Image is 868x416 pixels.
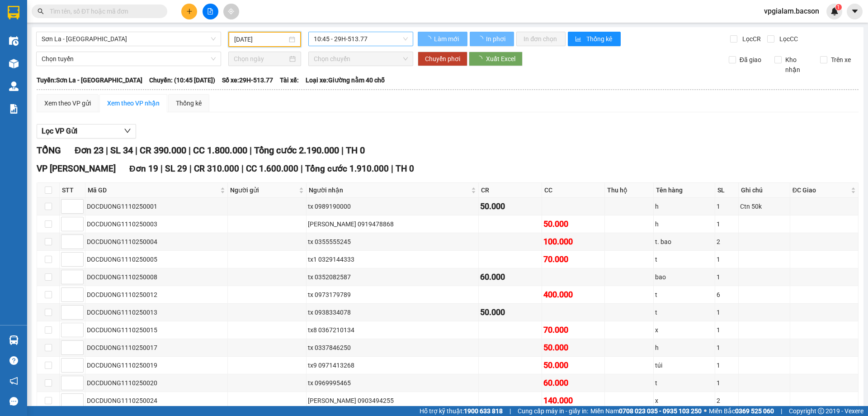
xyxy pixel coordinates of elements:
div: t [655,378,713,388]
span: Lọc VP Gửi [42,125,77,137]
div: 1 [717,343,737,353]
div: t [655,290,713,300]
span: plus [186,8,193,14]
span: Sơn La - Hà Nội [42,32,216,46]
div: t [655,254,713,264]
div: 50.000 [480,200,540,213]
span: Cung cấp máy in - giấy in: [518,406,588,416]
div: h [655,201,713,211]
div: 60.000 [480,271,540,283]
span: Tài xế: [280,75,299,85]
span: 10:45 - 29H-513.77 [314,32,408,46]
div: x [655,396,713,406]
span: copyright [818,408,824,414]
span: notification [9,377,18,385]
span: loading [476,56,486,62]
img: warehouse-icon [9,81,19,91]
div: Ctn 50k [740,201,788,211]
div: 1 [717,272,737,282]
span: Đơn 19 [129,163,158,174]
span: file-add [207,8,213,14]
div: Xem theo VP gửi [44,98,91,108]
div: 60.000 [543,377,603,389]
input: Chọn ngày [234,54,288,64]
div: tx9 0971413268 [308,360,477,370]
div: 1 [717,360,737,370]
td: DOCDUONG1110250017 [85,339,228,357]
span: Hỗ trợ kỹ thuật: [420,406,503,416]
span: | [341,145,344,156]
span: Làm mới [434,34,460,44]
span: Mã GD [88,185,218,195]
th: Tên hàng [654,183,715,198]
span: | [509,406,511,416]
div: 6 [717,290,737,300]
span: | [250,145,252,156]
span: loading [425,36,433,42]
td: DOCDUONG1110250013 [85,304,228,321]
span: In phơi [486,34,507,44]
div: bao [655,272,713,282]
div: tx 0973179789 [308,290,477,300]
span: caret-down [851,7,859,15]
span: Đã giao [736,55,765,65]
div: DOCDUONG1110250008 [87,272,226,282]
td: DOCDUONG1110250004 [85,233,228,251]
div: 100.000 [543,235,603,248]
button: In đơn chọn [516,32,566,46]
div: DOCDUONG1110250001 [87,201,226,211]
th: Thu hộ [605,183,654,198]
span: Thống kê [586,34,613,44]
b: Tuyến: Sơn La - [GEOGRAPHIC_DATA] [37,77,142,84]
span: Người nhận [309,185,469,195]
span: question-circle [9,356,18,365]
div: 50.000 [543,359,603,372]
span: | [189,163,192,174]
span: | [391,163,393,174]
span: CC 1.600.000 [246,163,298,174]
img: warehouse-icon [9,36,19,46]
div: h [655,343,713,353]
span: Loại xe: Giường nằm 40 chỗ [306,75,385,85]
span: Kho nhận [782,55,813,75]
div: tx1 0329144333 [308,254,477,264]
span: 1 [837,4,840,10]
div: Xem theo VP nhận [107,98,160,108]
button: In phơi [470,32,514,46]
td: DOCDUONG1110250024 [85,392,228,410]
span: | [301,163,303,174]
span: search [38,8,44,14]
span: ⚪️ [704,409,707,413]
button: Lọc VP Gửi [37,124,136,139]
button: aim [223,4,239,19]
span: | [781,406,782,416]
strong: 0369 525 060 [735,407,774,415]
span: | [106,145,108,156]
span: Số xe: 29H-513.77 [222,75,273,85]
div: DOCDUONG1110250019 [87,360,226,370]
span: bar-chart [575,36,583,43]
th: STT [60,183,85,198]
div: t [655,307,713,317]
button: caret-down [847,4,863,19]
th: CC [542,183,605,198]
button: plus [181,4,197,19]
button: Làm mới [418,32,467,46]
img: warehouse-icon [9,335,19,345]
span: Miền Bắc [709,406,774,416]
span: loading [477,36,485,42]
span: down [124,127,131,134]
div: tx 0989190000 [308,201,477,211]
span: vpgialam.bacson [757,5,826,17]
img: solution-icon [9,104,19,114]
span: TH 0 [346,145,365,156]
div: 1 [717,219,737,229]
button: Xuất Excel [469,52,523,66]
div: tx 0355555245 [308,237,477,247]
div: 70.000 [543,324,603,336]
div: 2 [717,237,737,247]
span: TH 0 [396,163,414,174]
span: CC 1.800.000 [193,145,247,156]
input: 10/10/2025 [234,34,287,44]
span: CR 310.000 [194,163,239,174]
